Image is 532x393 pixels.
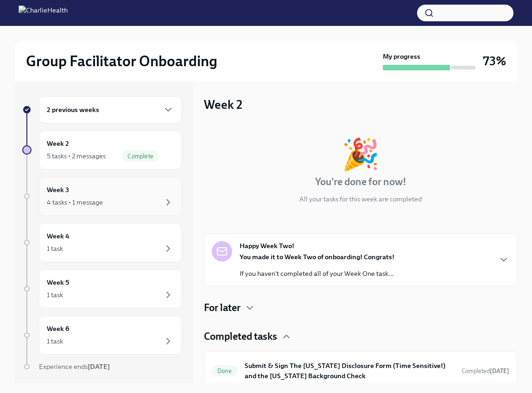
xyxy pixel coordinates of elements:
[22,316,182,355] a: Week 61 task
[19,6,68,20] img: CharlieHealth
[490,368,509,374] strong: [DATE]
[204,301,517,315] div: For later
[47,277,69,287] h6: Week 5
[47,324,70,334] h6: Week 6
[315,175,406,189] h4: You're done for now!
[462,368,509,374] span: Completed
[483,53,506,69] h3: 73%
[342,139,380,169] div: 🎉
[240,253,394,261] strong: You made it to Week Two of onboarding! Congrats!
[47,138,69,149] h6: Week 2
[212,368,237,374] span: Done
[122,153,159,160] span: Complete
[47,337,63,346] div: 1 task
[47,290,63,299] div: 1 task
[22,131,182,169] a: Week 25 tasks • 2 messagesComplete
[47,185,69,195] h6: Week 3
[204,96,242,113] h3: Week 2
[39,362,110,371] span: Experience ends
[204,330,277,343] h4: Completed tasks
[22,269,182,308] a: Week 51 task
[204,330,517,343] div: Completed tasks
[39,96,182,123] div: 2 previous weeks
[22,177,182,216] a: Week 34 tasks • 1 message
[212,359,509,383] a: DoneSubmit & Sign The [US_STATE] Disclosure Form (Time Sensitive!) and the [US_STATE] Background ...
[299,194,422,204] p: All your tasks for this week are completed
[26,52,217,70] h2: Group Facilitator Onboarding
[47,198,103,207] div: 4 tasks • 1 message
[88,362,110,371] strong: [DATE]
[240,241,294,250] strong: Happy Week Two!
[245,361,454,381] h6: Submit & Sign The [US_STATE] Disclosure Form (Time Sensitive!) and the [US_STATE] Background Check
[47,105,99,115] h6: 2 previous weeks
[204,301,241,315] h4: For later
[462,367,509,375] span: September 19th, 2025 15:19
[22,223,182,262] a: Week 41 task
[383,52,420,61] strong: My progress
[47,244,63,253] div: 1 task
[47,151,106,161] div: 5 tasks • 2 messages
[47,231,70,241] h6: Week 4
[240,269,394,278] p: If you haven't completed all of your Week One task...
